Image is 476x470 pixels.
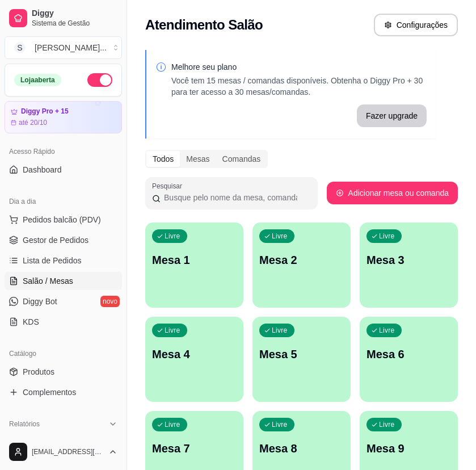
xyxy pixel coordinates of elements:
[259,252,344,268] p: Mesa 2
[259,346,344,362] p: Mesa 5
[152,252,237,268] p: Mesa 1
[252,223,351,308] button: LivreMesa 2
[23,275,73,287] span: Salão / Mesas
[35,42,107,53] div: [PERSON_NAME] ...
[357,104,427,127] button: Fazer upgrade
[23,164,62,175] span: Dashboard
[5,313,122,331] a: KDS
[87,73,112,87] button: Alterar Status
[23,316,39,328] span: KDS
[272,326,288,335] p: Livre
[19,118,47,127] article: até 20/10
[272,420,288,429] p: Livre
[165,420,180,429] p: Livre
[152,181,186,191] label: Pesquisar
[165,326,180,335] p: Livre
[379,326,395,335] p: Livre
[5,101,122,133] a: Diggy Pro + 15até 20/10
[5,433,122,451] a: Relatórios de vendas
[14,42,26,53] span: S
[32,447,104,456] span: [EMAIL_ADDRESS][DOMAIN_NAME]
[367,252,451,268] p: Mesa 3
[5,345,122,363] div: Catálogo
[327,182,458,204] button: Adicionar mesa ou comanda
[146,151,180,167] div: Todos
[145,223,243,308] button: LivreMesa 1
[14,74,61,86] div: Loja aberta
[9,419,40,429] span: Relatórios
[252,317,351,402] button: LivreMesa 5
[171,61,427,73] p: Melhore seu plano
[5,161,122,179] a: Dashboard
[32,19,117,28] span: Sistema de Gestão
[259,440,344,456] p: Mesa 8
[272,232,288,241] p: Livre
[23,234,89,246] span: Gestor de Pedidos
[5,211,122,229] button: Pedidos balcão (PDV)
[5,36,122,59] button: Select a team
[360,317,458,402] button: LivreMesa 6
[5,251,122,270] a: Lista de Pedidos
[23,366,54,377] span: Produtos
[23,214,101,225] span: Pedidos balcão (PDV)
[5,142,122,161] div: Acesso Rápido
[23,255,82,266] span: Lista de Pedidos
[152,346,237,362] p: Mesa 4
[165,232,180,241] p: Livre
[23,296,57,307] span: Diggy Bot
[23,387,76,398] span: Complementos
[32,9,117,19] span: Diggy
[5,383,122,401] a: Complementos
[21,107,69,116] article: Diggy Pro + 15
[180,151,216,167] div: Mesas
[5,438,122,465] button: [EMAIL_ADDRESS][DOMAIN_NAME]
[360,223,458,308] button: LivreMesa 3
[367,346,451,362] p: Mesa 6
[145,317,243,402] button: LivreMesa 4
[5,292,122,310] a: Diggy Botnovo
[5,272,122,290] a: Salão / Mesas
[152,440,237,456] p: Mesa 7
[161,192,311,203] input: Pesquisar
[5,192,122,211] div: Dia a dia
[171,75,427,98] p: Você tem 15 mesas / comandas disponíveis. Obtenha o Diggy Pro + 30 para ter acesso a 30 mesas/com...
[379,420,395,429] p: Livre
[5,5,122,32] a: DiggySistema de Gestão
[5,363,122,381] a: Produtos
[145,16,263,34] h2: Atendimento Salão
[374,14,458,36] button: Configurações
[367,440,451,456] p: Mesa 9
[5,231,122,249] a: Gestor de Pedidos
[216,151,267,167] div: Comandas
[379,232,395,241] p: Livre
